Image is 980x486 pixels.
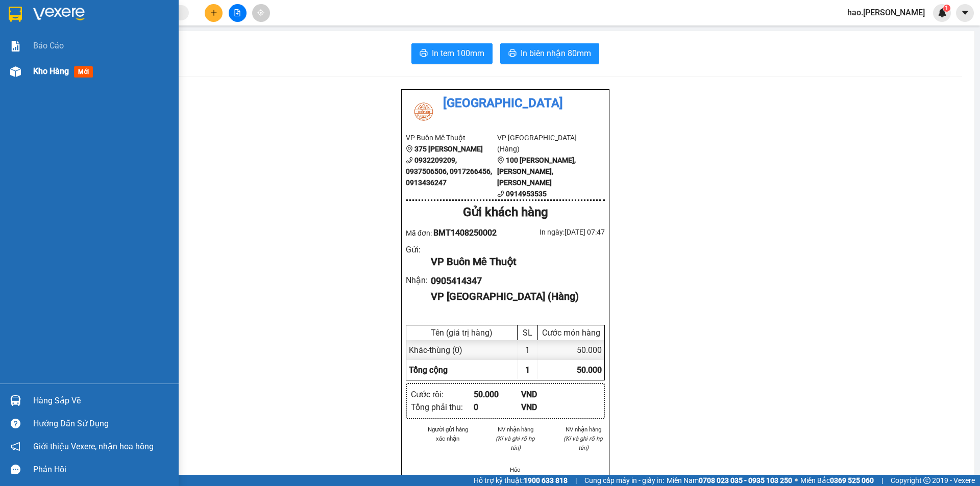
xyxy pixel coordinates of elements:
button: file-add [229,4,247,22]
div: Cước món hàng [541,328,602,338]
i: (Kí và ghi rõ họ tên) [563,435,603,451]
span: message [11,465,20,474]
span: question-circle [11,419,20,428]
span: | [881,475,883,486]
span: Kho hàng [33,66,69,76]
span: phone [406,157,413,164]
span: Miền Nam [667,475,792,486]
img: solution-icon [10,41,21,52]
strong: 0369 525 060 [830,476,874,484]
li: VP [GEOGRAPHIC_DATA] (Hàng) [497,132,589,155]
span: Khác - thùng (0) [409,345,462,355]
span: 1 [525,365,530,375]
span: aim [257,9,264,16]
div: Gửi khách hàng [406,203,605,222]
sup: 1 [943,5,950,12]
div: VP Buôn Mê Thuột [431,254,597,270]
button: caret-down [956,4,974,22]
div: Mã đơn: [406,226,505,239]
span: Hỗ trợ kỹ thuật: [474,475,568,486]
span: Tổng cộng [409,365,448,375]
span: caret-down [961,8,970,17]
button: printerIn tem 100mm [411,43,493,64]
li: Hảo [494,465,537,474]
div: VND [521,388,569,401]
div: Tên (giá trị hàng) [409,328,514,338]
div: 50.000 [474,388,521,401]
div: Phản hồi [33,462,171,477]
div: VP [GEOGRAPHIC_DATA] (Hàng) [431,289,597,304]
b: 0932209209, 0937506506, 0917266456, 0913436247 [406,156,492,187]
span: file-add [234,9,241,16]
img: logo-vxr [9,7,22,22]
img: logo.jpg [5,5,41,41]
img: warehouse-icon [10,395,21,406]
div: In ngày: [DATE] 07:47 [505,226,605,238]
img: logo.jpg [406,94,442,130]
span: environment [497,157,504,164]
span: BMT1408250002 [433,228,497,238]
div: Hàng sắp về [33,393,171,408]
button: plus [205,4,223,22]
i: (Kí và ghi rõ họ tên) [496,435,535,451]
strong: 0708 023 035 - 0935 103 250 [699,476,792,484]
li: [GEOGRAPHIC_DATA] [406,94,605,113]
li: VP Buôn Mê Thuột [5,72,70,83]
span: phone [497,190,504,197]
span: printer [420,49,428,59]
div: Gửi : [406,243,431,256]
span: mới [74,66,93,78]
span: Cung cấp máy in - giấy in: [584,475,664,486]
div: Cước rồi : [411,388,474,401]
b: 100 [PERSON_NAME], [PERSON_NAME], [PERSON_NAME] [497,156,576,187]
b: 0914953535 [506,190,547,198]
span: 50.000 [577,365,602,375]
span: Giới thiệu Vexere, nhận hoa hồng [33,440,154,453]
span: Báo cáo [33,39,64,52]
div: SL [520,328,535,338]
span: Miền Bắc [800,475,874,486]
span: copyright [923,477,930,484]
img: warehouse-icon [10,66,21,77]
li: NV nhận hàng [561,425,605,434]
span: environment [406,145,413,152]
span: hao.[PERSON_NAME] [839,6,933,19]
div: VND [521,401,569,414]
span: printer [508,49,517,59]
div: 0 [474,401,521,414]
span: plus [210,9,217,16]
div: 50.000 [538,340,604,360]
div: Tổng phải thu : [411,401,474,414]
strong: 1900 633 818 [524,476,568,484]
button: printerIn biên nhận 80mm [500,43,599,64]
span: 1 [945,5,948,12]
span: ⚪️ [795,478,798,482]
b: 375 [PERSON_NAME] [414,145,483,153]
li: Người gửi hàng xác nhận [426,425,470,443]
span: notification [11,442,20,451]
button: aim [252,4,270,22]
div: 0905414347 [431,274,597,288]
li: VP Buôn Mê Thuột [406,132,497,143]
span: In tem 100mm [432,47,484,60]
span: In biên nhận 80mm [521,47,591,60]
span: | [575,475,577,486]
div: Hướng dẫn sử dụng [33,416,171,431]
div: Nhận : [406,274,431,287]
li: [GEOGRAPHIC_DATA] [5,5,148,60]
img: icon-new-feature [938,8,947,17]
div: 1 [518,340,538,360]
li: NV nhận hàng [494,425,537,434]
li: VP [GEOGRAPHIC_DATA] (Hàng) [70,72,136,106]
